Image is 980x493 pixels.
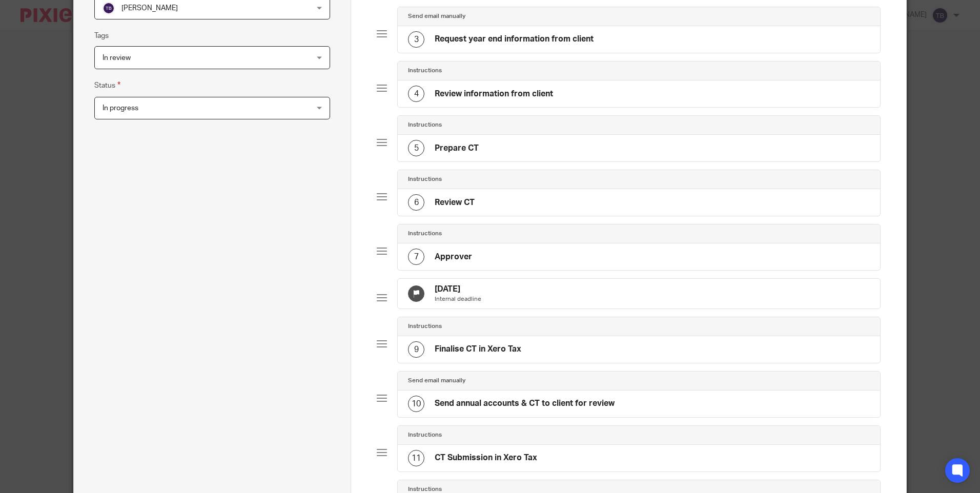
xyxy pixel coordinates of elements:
[408,450,424,466] div: 11
[408,377,465,385] h4: Send email manually
[408,322,442,331] h4: Instructions
[408,12,465,20] h4: Send email manually
[435,143,479,154] h4: Prepare CT
[435,398,615,409] h4: Send annual accounts & CT to client for review
[408,31,424,48] div: 3
[94,79,120,91] label: Status
[103,105,138,112] span: In progress
[408,121,442,129] h4: Instructions
[121,5,178,12] span: [PERSON_NAME]
[408,194,424,211] div: 6
[408,431,442,439] h4: Instructions
[103,2,115,14] img: svg%3E
[408,341,424,358] div: 9
[435,344,521,355] h4: Finalise CT in Xero Tax
[435,453,537,463] h4: CT Submission in Xero Tax
[435,295,481,303] p: Internal deadline
[408,249,424,265] div: 7
[408,396,424,412] div: 10
[408,230,442,238] h4: Instructions
[435,34,594,45] h4: Request year end information from client
[408,86,424,102] div: 4
[408,140,424,156] div: 5
[435,89,553,99] h4: Review information from client
[103,54,131,61] span: In review
[408,175,442,183] h4: Instructions
[408,67,442,75] h4: Instructions
[435,284,481,295] h4: [DATE]
[435,252,472,262] h4: Approver
[94,31,109,41] label: Tags
[435,197,475,208] h4: Review CT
